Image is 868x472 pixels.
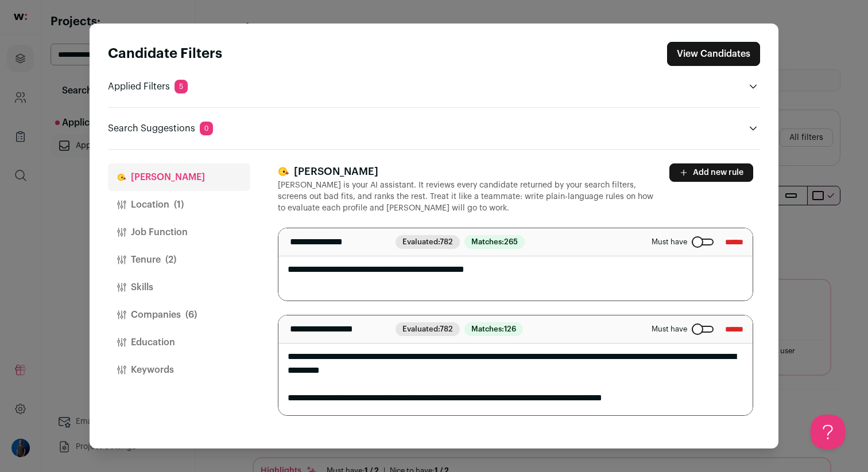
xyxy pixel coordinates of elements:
span: 126 [504,325,516,333]
span: (6) [185,308,197,322]
strong: Candidate Filters [108,47,222,61]
span: Matches: [464,235,525,249]
span: (1) [174,198,184,212]
button: Keywords [108,356,250,384]
button: Education [108,329,250,356]
h3: [PERSON_NAME] [278,163,656,180]
button: [PERSON_NAME] [108,163,250,191]
button: Companies(6) [108,301,250,329]
p: [PERSON_NAME] is your AI assistant. It reviews every candidate returned by your search filters, s... [278,180,656,214]
span: Must have [652,325,687,334]
span: 5 [175,80,188,93]
span: Must have [652,237,687,247]
span: 782 [440,325,453,333]
span: Evaluated: [396,322,460,336]
span: (2) [165,253,176,267]
span: 0 [200,122,213,135]
p: Search Suggestions [108,122,213,135]
p: Applied Filters [108,80,188,93]
iframe: Help Scout Beacon - Open [811,415,845,449]
span: Evaluated: [396,235,460,249]
button: Open applied filters [746,80,760,93]
button: Job Function [108,219,250,246]
button: Add new rule [669,163,753,182]
button: Close search preferences [667,42,760,66]
button: Skills [108,274,250,301]
span: Matches: [464,322,523,336]
button: Location(1) [108,191,250,219]
button: Tenure(2) [108,246,250,274]
span: 782 [440,238,453,245]
span: 265 [504,238,518,245]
